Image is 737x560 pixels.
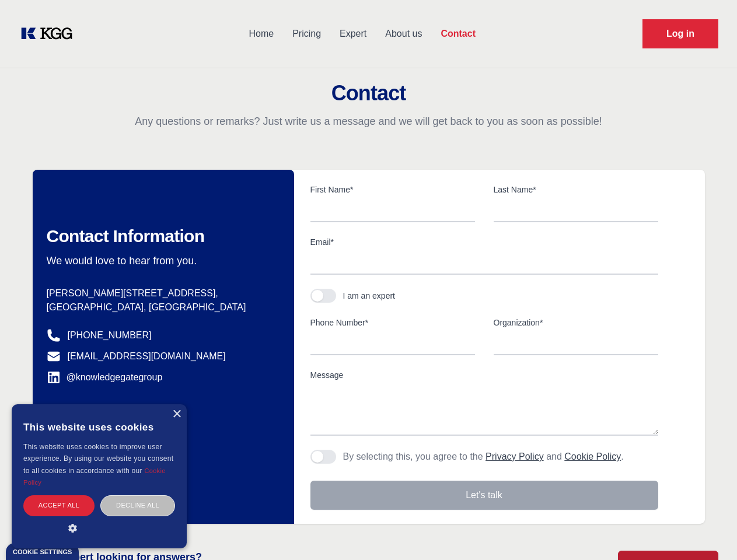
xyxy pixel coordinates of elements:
[642,19,718,48] a: Request Demo
[310,481,658,510] button: Let's talk
[310,369,658,381] label: Message
[14,82,723,105] h2: Contact
[23,413,175,441] div: This website uses cookies
[14,114,723,128] p: Any questions or remarks? Just write us a message and we will get back to you as soon as possible!
[494,184,658,195] label: Last Name*
[100,495,175,516] div: Decline all
[47,286,275,300] p: [PERSON_NAME][STREET_ADDRESS],
[47,370,163,384] a: @knowledgegategroup
[172,410,181,419] div: Close
[23,467,166,486] a: Cookie Policy
[310,184,475,195] label: First Name*
[239,19,283,49] a: Home
[343,450,624,464] p: By selecting this, you agree to the and .
[47,226,275,247] h2: Contact Information
[376,19,431,49] a: About us
[19,24,82,43] a: KOL Knowledge Platform: Talk to Key External Experts (KEE)
[494,317,658,328] label: Organization*
[431,19,485,49] a: Contact
[68,349,226,363] a: [EMAIL_ADDRESS][DOMAIN_NAME]
[47,254,275,268] p: We would love to hear from you.
[485,452,544,461] a: Privacy Policy
[310,317,475,328] label: Phone Number*
[310,236,658,248] label: Email*
[23,495,95,516] div: Accept all
[13,549,72,555] div: Cookie settings
[68,328,152,342] a: [PHONE_NUMBER]
[343,290,396,302] div: I am an expert
[330,19,376,49] a: Expert
[564,452,621,461] a: Cookie Policy
[679,504,737,560] iframe: Chat Widget
[283,19,330,49] a: Pricing
[47,300,275,314] p: [GEOGRAPHIC_DATA], [GEOGRAPHIC_DATA]
[23,443,173,475] span: This website uses cookies to improve user experience. By using our website you consent to all coo...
